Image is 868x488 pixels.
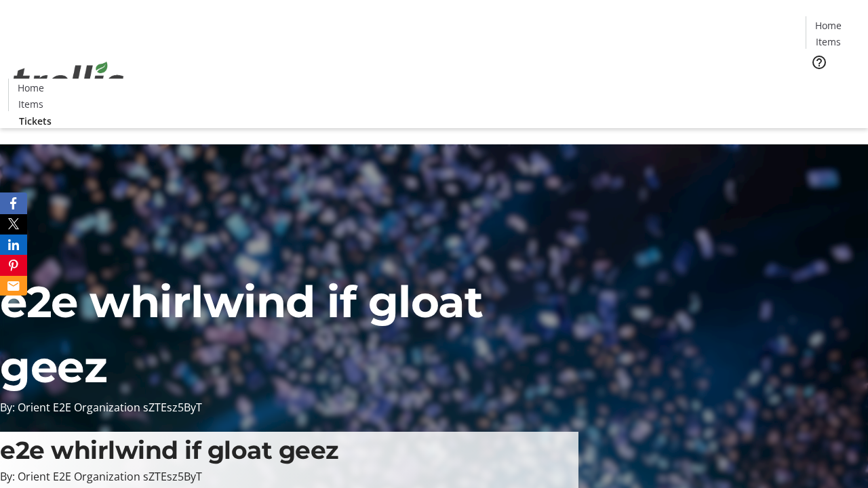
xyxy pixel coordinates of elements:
[815,18,842,33] span: Home
[18,81,44,95] span: Home
[806,49,833,76] button: Help
[18,97,43,111] span: Items
[8,47,129,115] img: Orient E2E Organization sZTEsz5ByT's Logo
[816,35,841,49] span: Items
[9,97,52,111] a: Items
[19,114,52,128] span: Tickets
[816,79,849,93] span: Tickets
[806,18,850,33] a: Home
[806,35,850,49] a: Items
[9,81,52,95] a: Home
[8,114,62,128] a: Tickets
[806,79,860,93] a: Tickets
